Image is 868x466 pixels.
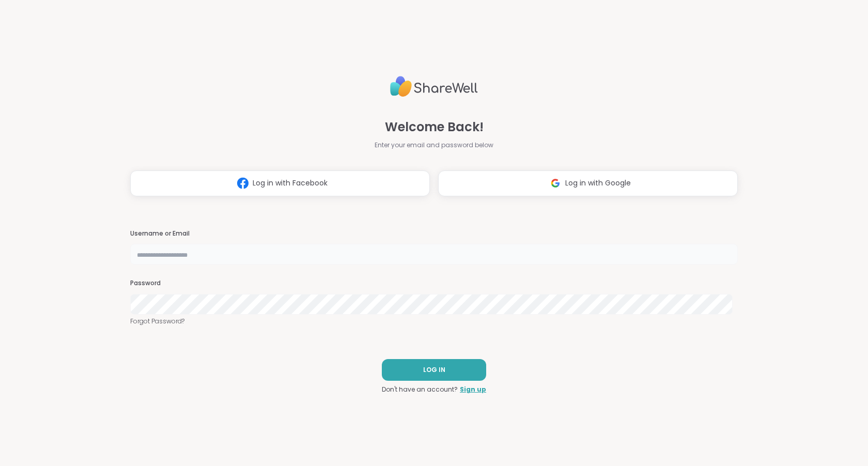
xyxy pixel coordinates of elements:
[130,317,738,326] a: Forgot Password?
[390,72,478,101] img: ShareWell Logo
[253,178,328,189] span: Log in with Facebook
[382,359,486,381] button: LOG IN
[438,170,738,196] button: Log in with Google
[375,141,493,150] span: Enter your email and password below
[382,385,458,394] span: Don't have an account?
[130,279,738,288] h3: Password
[130,170,430,196] button: Log in with Facebook
[546,174,565,193] img: ShareWell Logomark
[423,365,445,375] span: LOG IN
[460,385,486,394] a: Sign up
[130,229,738,238] h3: Username or Email
[233,174,253,193] img: ShareWell Logomark
[385,118,484,136] span: Welcome Back!
[565,178,631,189] span: Log in with Google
